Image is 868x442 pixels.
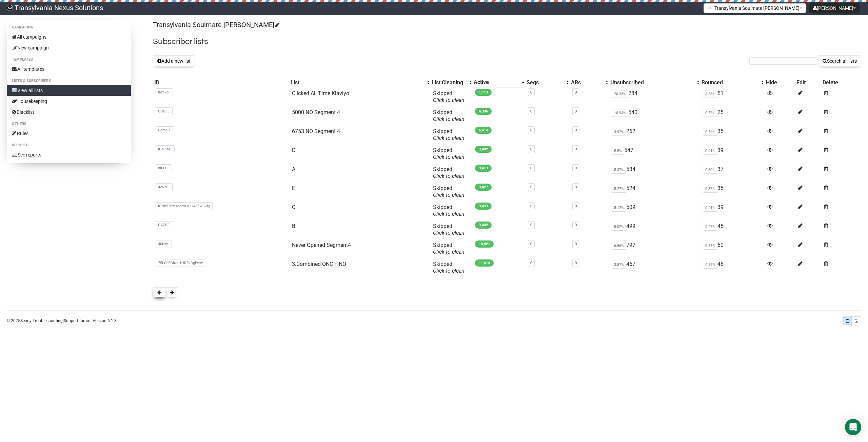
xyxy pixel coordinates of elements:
a: 0 [530,128,532,132]
a: Blacklist [7,107,131,118]
span: Skipped [433,242,465,255]
a: 0 [575,242,577,246]
span: 0.37% [703,185,717,193]
span: Skipped [433,261,465,274]
span: 1,113 [475,89,492,96]
span: UqmHT.. [156,126,175,134]
div: Bounced [702,79,758,86]
span: 0.39% [703,166,717,174]
td: 524 [609,182,700,201]
a: Click to clean [433,192,465,198]
span: Skipped [433,109,465,122]
th: Delete: No sort applied, sorting is disabled [821,78,861,87]
a: C [292,204,295,210]
div: List Cleaning [432,79,466,86]
td: 39 [700,144,765,163]
td: 499 [609,220,700,239]
td: 35 [700,182,765,201]
span: 10.94% [612,109,628,117]
a: Sendy [20,318,32,323]
th: Bounced: No sort applied, activate to apply an ascending sort [700,78,765,87]
a: 0 [530,90,532,94]
td: 509 [609,201,700,220]
img: 1.png [707,5,713,10]
span: Skipped [433,185,465,198]
td: 25 [700,106,765,125]
a: Transylvania Soulmate [PERSON_NAME] [153,21,278,29]
span: 0.54% [703,128,717,136]
th: Segs: No sort applied, activate to apply an ascending sort [525,78,570,87]
div: ID [154,79,288,86]
span: 8iFEU.. [156,164,172,172]
a: All templates [7,64,131,75]
td: 39 [700,201,765,220]
a: 0 [530,261,532,265]
th: Hide: No sort applied, sorting is disabled [765,78,795,87]
span: 5.5% [612,147,624,155]
span: 20.33% [612,90,628,98]
span: 0.39% [703,261,717,269]
button: Add a new list [153,55,195,67]
span: 5.02% [612,223,626,231]
span: 0.57% [703,109,717,117]
a: Click to clean [433,211,465,217]
td: 284 [609,87,700,106]
a: 0 [530,204,532,208]
a: Support forum [64,318,91,323]
span: 9,413 [475,165,492,172]
button: Search all lists [818,55,861,67]
span: Skipped [433,147,465,160]
a: 0 [530,223,532,227]
td: 534 [609,163,700,182]
a: Click to clean [433,173,465,179]
span: Skipped [433,166,465,179]
span: 4,396 [475,108,492,115]
a: Click to clean [433,268,465,274]
span: QCruF.. [156,107,173,115]
a: Rules [7,128,131,139]
div: Segs [527,79,563,86]
th: Active: Ascending sort applied, activate to apply a descending sort [472,78,525,87]
span: 0.55% [703,242,717,250]
td: 262 [609,125,700,144]
a: Troubleshooting [33,318,63,323]
span: 11,614 [475,259,494,267]
a: 0 [575,185,577,189]
a: See reports [7,149,131,160]
a: 0 [530,147,532,151]
td: 547 [609,144,700,163]
span: Skipped [433,223,465,236]
div: Edit [796,79,820,86]
th: List: No sort applied, activate to apply an ascending sort [289,78,430,87]
div: List [291,79,423,86]
span: Skipped [433,128,465,141]
a: 5000 NO Segment 4 [292,109,340,115]
li: Templates [7,56,131,64]
th: ARs: No sort applied, activate to apply an ascending sort [570,78,609,87]
a: 0 [575,90,577,94]
span: 4.38% [703,90,717,98]
a: A [292,166,295,172]
div: Hide [766,79,794,86]
div: Active [474,79,518,86]
img: 586cc6b7d8bc403f0c61b981d947c989 [7,5,13,11]
span: 4Zv76.. [156,183,173,191]
a: 0 [530,166,532,170]
a: 6753 NO Segment 4 [292,128,340,134]
div: Unsubscribed [610,79,693,86]
a: Click to clean [433,97,465,103]
td: 45 [700,220,765,239]
a: D [292,147,296,153]
th: List Cleaning: No sort applied, activate to apply an ascending sort [430,78,472,87]
span: 6,414 [475,127,492,134]
span: 46Nty.. [156,240,172,248]
button: [PERSON_NAME] [809,3,860,13]
a: 0 [575,109,577,113]
td: 46 [700,258,765,277]
a: 0 [530,109,532,113]
a: New campaign [7,42,131,53]
td: 60 [700,239,765,258]
div: ARs [571,79,602,86]
th: Edit: No sort applied, sorting is disabled [795,78,821,87]
a: Never Opened Segment4 [292,242,351,248]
